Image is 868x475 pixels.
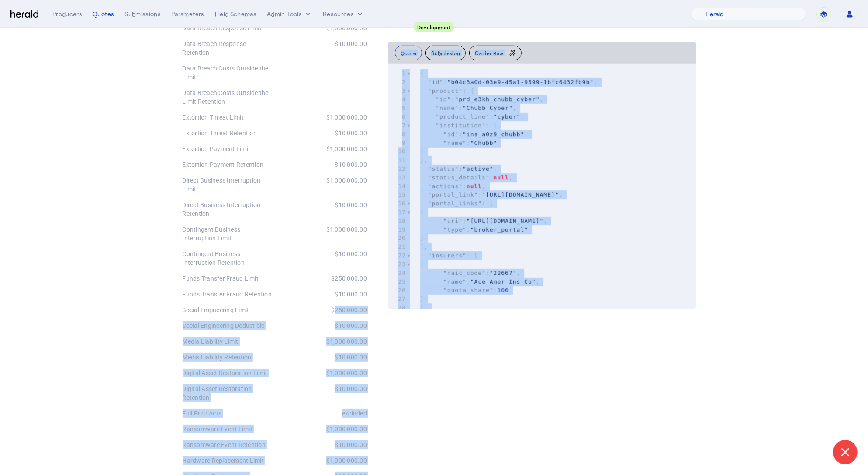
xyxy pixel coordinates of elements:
[420,88,474,94] span: : {
[420,165,498,172] span: : ,
[183,24,275,32] div: Data Breach Response Limit
[388,190,407,199] div: 15
[183,144,275,153] div: Extortion Payment Limit
[428,165,459,172] span: "status"
[183,384,275,402] div: Digital Asset Restoration Retention
[420,191,563,198] span: : ,
[420,226,528,233] span: :
[183,129,275,137] div: Extortion Threat Retention
[428,200,482,207] span: "portal_links"
[183,353,275,362] div: Media Liability Retention
[388,130,407,139] div: 8
[420,105,517,111] span: : ,
[443,218,463,224] span: "uri"
[275,176,367,194] div: $1,000,000.00
[420,235,424,241] span: }
[388,182,407,191] div: 14
[470,278,536,285] span: "Ace Amer Ins Co"
[323,10,364,18] button: Resources dropdown menu
[436,105,459,111] span: "name"
[443,287,494,293] span: "quota_share"
[93,10,114,18] div: Quotes
[183,290,275,299] div: Funds Transfer Fraud Retention
[428,88,463,94] span: "product"
[183,160,275,169] div: Extortion Payment Retention
[420,296,424,302] span: }
[183,306,275,314] div: Social Engineering Limit
[420,252,478,259] span: : [
[275,290,367,299] div: $10,000.00
[428,174,490,181] span: "status_details"
[275,39,367,57] div: $10,000.00
[183,88,275,106] div: Data Breach Costs Outside the Limit Retention
[420,70,424,77] span: {
[470,226,528,233] span: "broker_portal"
[275,24,367,32] div: $1,000,000.00
[171,10,204,18] div: Parameters
[494,174,509,181] span: null
[436,122,486,129] span: "institution"
[388,165,407,173] div: 12
[420,218,547,224] span: : ,
[215,10,257,18] div: Field Schemas
[183,369,275,377] div: Digital Asset Restoration Limit
[420,174,513,181] span: : ,
[443,278,467,285] span: "name"
[428,183,463,190] span: "actions"
[443,270,486,276] span: "naic_code"
[275,160,367,169] div: $10,000.00
[183,250,275,267] div: Contingent Business Interruption Retention
[388,95,407,104] div: 4
[395,46,422,60] button: Quote
[447,79,594,85] span: "b04c3a0d-03e9-45a1-9599-1bfc6432fb9b"
[388,208,407,217] div: 17
[490,270,517,276] span: "22667"
[436,96,451,102] span: "id"
[52,10,82,18] div: Producers
[388,139,407,148] div: 9
[463,165,494,172] span: "active"
[467,218,544,224] span: "[URL][DOMAIN_NAME]"
[414,22,454,32] div: Development
[425,46,466,60] button: Submission
[420,140,498,146] span: :
[475,50,503,56] span: Carrier Raw
[183,456,275,465] div: Hardware Replacement Limit
[183,425,275,433] div: Ransomware Event Limit
[420,157,428,163] span: },
[267,10,312,18] button: internal dropdown menu
[420,96,544,102] span: : ,
[275,129,367,137] div: $10,000.00
[275,456,367,465] div: $1,000,000.00
[388,234,407,243] div: 20
[388,173,407,182] div: 13
[275,353,367,362] div: $10,000.00
[420,131,528,137] span: : ,
[388,286,407,295] div: 26
[420,79,598,85] span: : ,
[420,243,428,250] span: ],
[183,113,275,122] div: Extortion Threat Limit
[497,287,508,293] span: 100
[420,148,424,155] span: }
[388,147,407,156] div: 10
[275,113,367,122] div: $1,000,000.00
[428,191,478,198] span: "portal_link"
[455,96,539,102] span: "prd_e3kh_chubb_cyber"
[183,176,275,194] div: Direct Business Interruption Limit
[388,225,407,234] div: 19
[470,140,498,146] span: "Chubb"
[420,261,424,267] span: {
[275,201,367,218] div: $10,000.00
[467,183,482,190] span: null
[388,269,407,278] div: 24
[183,274,275,283] div: Funds Transfer Fraud Limit
[443,226,467,233] span: "type"
[420,200,494,207] span: : [
[420,278,540,285] span: : ,
[183,225,275,243] div: Contingent Business Interruption Limit
[275,409,367,418] div: excluded
[275,274,367,283] div: $250,000.00
[420,122,498,129] span: : {
[443,140,467,146] span: "name"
